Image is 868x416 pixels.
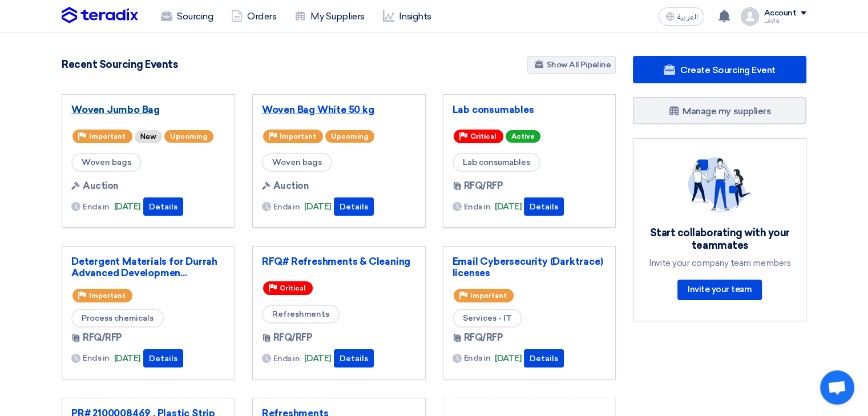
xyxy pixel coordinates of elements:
span: Upcoming [325,130,374,143]
span: Ends in [273,353,300,365]
span: Critical [280,284,306,292]
span: Lab consumables [453,153,540,172]
h4: Recent Sourcing Events [62,58,177,71]
span: Woven bags [262,153,332,172]
span: Ends in [83,201,110,213]
a: Lab consumables [453,104,607,115]
a: Woven Bag White 50 kg [262,104,416,115]
a: Orders [222,4,285,29]
div: New [135,130,162,143]
div: Invite your company team members [647,258,792,268]
span: Important [280,132,316,140]
span: Refreshments [262,305,340,324]
button: Details [143,197,183,216]
button: العربية [659,7,704,26]
img: Teradix logo [62,7,138,24]
span: Active [506,130,540,143]
span: Important [89,292,126,300]
span: Critical [470,132,496,140]
span: [DATE] [304,352,331,365]
span: [DATE] [304,200,331,213]
span: RFQ/RFP [273,331,313,345]
span: RFQ/RFP [83,331,122,345]
img: invite_your_team.svg [688,157,752,213]
span: Important [89,132,126,140]
button: Details [334,197,374,216]
span: RFQ/RFP [464,179,503,193]
a: My Suppliers [285,4,373,29]
span: Ends in [464,352,491,364]
span: [DATE] [495,200,522,213]
span: Create Sourcing Event [680,64,776,75]
span: العربية [677,13,697,21]
a: RFQ# Refreshments & Cleaning [262,256,416,267]
span: Auction [83,179,118,193]
div: Open chat [820,370,854,405]
div: Layla [764,18,806,24]
a: Email Cybersecurity (Darktrace) licenses [453,256,607,278]
span: Ends in [83,352,110,364]
span: [DATE] [114,200,141,213]
div: Start collaborating with your teammates [647,227,792,252]
a: Invite your team [677,280,762,300]
span: Auction [273,179,309,193]
span: [DATE] [495,352,522,365]
span: [DATE] [114,352,141,365]
a: Sourcing [152,4,222,29]
a: Woven Jumbo Bag [71,104,225,115]
img: profile_test.png [741,7,759,26]
button: Details [524,349,564,367]
span: Process chemicals [71,309,164,328]
span: Services - IT [453,309,522,328]
span: Upcoming [164,130,213,143]
a: Insights [374,4,441,29]
span: Ends in [464,201,491,213]
span: Woven bags [71,153,142,172]
button: Details [334,349,374,367]
button: Details [524,197,564,216]
a: Manage my suppliers [633,97,806,124]
a: Detergent Materials for Durrah Advanced Developmen... [71,256,225,278]
a: Show All Pipeline [527,56,616,74]
button: Details [143,349,183,367]
span: RFQ/RFP [464,331,503,345]
div: Account [764,9,796,18]
span: Important [470,292,507,300]
span: Ends in [273,201,300,213]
